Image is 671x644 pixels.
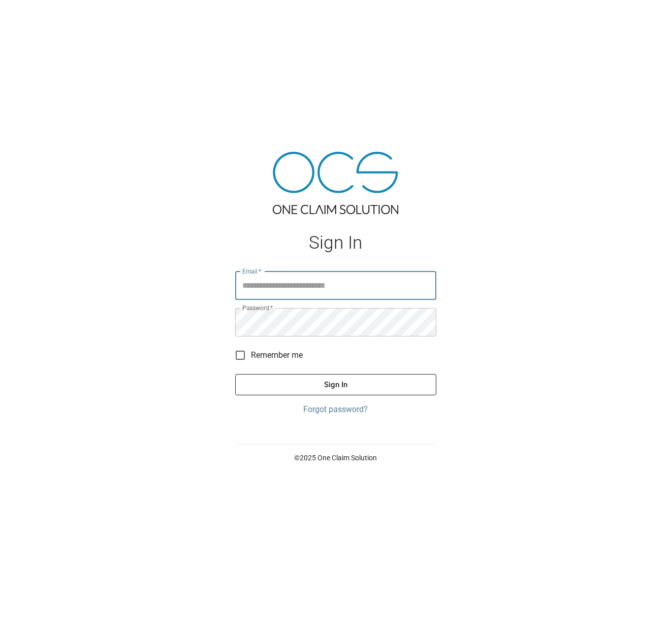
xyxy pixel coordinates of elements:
[242,303,273,312] label: Password
[242,267,262,276] label: Email
[251,349,303,361] span: Remember me
[273,152,398,214] img: ocs-logo-tra.png
[235,453,436,463] p: © 2025 One Claim Solution
[235,403,436,416] a: Forgot password?
[235,374,436,395] button: Sign In
[12,6,53,26] img: ocs-logo-white-transparent.png
[235,232,436,253] h1: Sign In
